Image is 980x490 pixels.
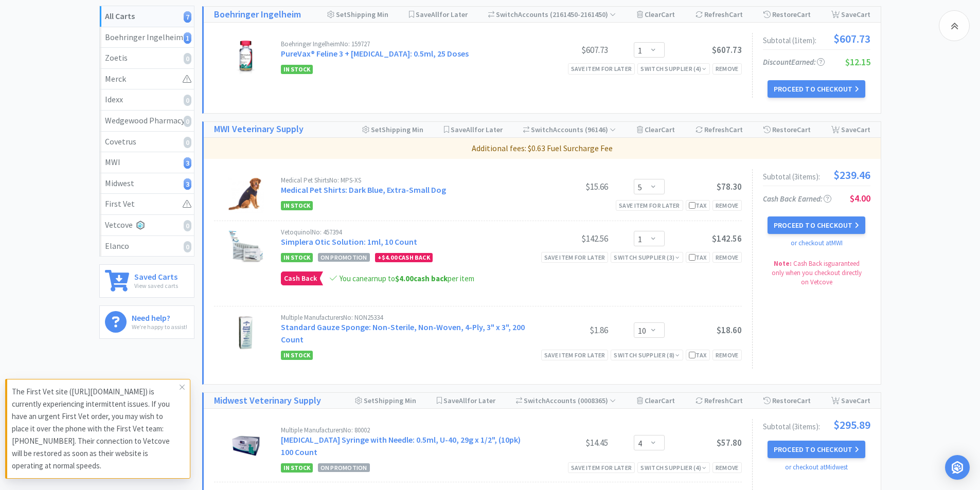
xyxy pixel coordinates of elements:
[831,393,870,408] div: Save
[661,125,675,134] span: Cart
[228,427,264,463] img: 9fd01e2a52df4d30af902b14a1019e30_408812.jpeg
[640,64,706,74] div: Switch Supplier ( 4 )
[184,220,191,231] i: 0
[281,427,531,433] div: Multiple Manufacturers No: 80002
[831,7,870,22] div: Save
[228,177,264,213] img: e94b90bcae5949b98cf2acd7ff72172f_17052.png
[105,114,189,128] div: Wedgewood Pharmacy
[763,7,811,22] div: Restore
[228,314,264,350] img: 7c08a12d731a4e6abc8954194465f684_371970.png
[768,441,865,458] button: Proceed to Checkout
[184,11,191,23] i: 7
[466,125,474,134] span: All
[184,157,191,169] i: 3
[568,63,635,74] div: Save item for later
[797,125,811,134] span: Cart
[661,396,675,405] span: Cart
[214,122,304,137] a: MWI Veterinary Supply
[100,132,194,153] a: Covetrus0
[689,252,707,262] div: Tax
[184,53,191,64] i: 0
[281,48,469,59] a: PureVax® Feline 3 + [MEDICAL_DATA]: 0.5ml, 25 Doses
[568,462,635,473] div: Save item for later
[459,396,467,405] span: All
[833,419,870,430] span: $295.89
[184,178,191,190] i: 3
[548,10,616,19] span: ( 2161450-2161450 )
[616,200,683,211] div: Save item for later
[100,152,194,173] a: MWI3
[763,393,811,408] div: Restore
[712,233,742,244] span: $142.56
[100,111,194,132] a: Wedgewood Pharmacy0
[831,122,870,137] div: Save
[763,33,870,44] div: Subtotal ( 1 item ):
[134,281,178,291] p: View saved carts
[637,393,675,408] div: Clear
[516,393,616,408] div: Accounts
[105,177,189,190] div: Midwest
[763,169,870,180] div: Subtotal ( 3 item s ):
[281,322,525,344] a: Standard Gauze Sponge: Non-Sterile, Non-Woven, 4-Ply, 3" x 3", 200 Count
[763,194,831,204] span: Cash Back Earned :
[105,135,189,149] div: Covetrus
[132,311,187,322] h6: Need help?
[318,253,370,262] span: On Promotion
[105,219,189,232] div: Vetcove
[696,7,743,22] div: Refresh
[281,434,521,457] a: [MEDICAL_DATA] Syringe with Needle: 0.5ml, U-40, 29g x 1/2", (10pk) 100 Count
[184,32,191,44] i: 1
[689,201,707,210] div: Tax
[729,10,743,19] span: Cart
[857,396,870,405] span: Cart
[395,274,414,283] span: $4.00
[696,122,743,137] div: Refresh
[281,314,531,321] div: Multiple Manufacturers No: NON25334
[541,350,609,360] div: Save item for later
[531,232,608,245] div: $142.56
[763,419,870,430] div: Subtotal ( 3 item s ):
[845,56,870,68] span: $12.15
[637,7,675,22] div: Clear
[100,194,194,215] a: First Vet
[281,41,531,47] div: Boehringer Ingelheim No: 159727
[105,11,135,21] strong: All Carts
[281,177,531,184] div: Medical Pet Shirts No: MPS-XS
[99,264,194,298] a: Saved CartsView saved carts
[717,437,742,448] span: $57.80
[523,122,616,137] div: Accounts
[833,33,870,44] span: $607.73
[105,72,189,86] div: Merck
[214,393,321,408] a: Midwest Veterinary Supply
[797,396,811,405] span: Cart
[850,192,870,204] span: $4.00
[281,185,446,195] a: Medical Pet Shirts: Dark Blue, Extra-Small Dog
[281,351,313,360] span: In Stock
[416,10,468,19] span: Save for Later
[857,10,870,19] span: Cart
[583,125,616,134] span: ( 96146 )
[531,125,553,134] span: Switch
[524,396,546,405] span: Switch
[134,270,178,281] h6: Saved Carts
[281,237,417,247] a: Simplera Otic Solution: 1ml, 10 Count
[945,455,970,480] div: Open Intercom Messenger
[774,259,792,268] strong: Note:
[768,80,865,98] button: Proceed to Checkout
[712,462,742,473] div: Remove
[712,200,742,211] div: Remove
[223,41,269,77] img: 577d018103c143e9baca243a077411b0_404528.png
[729,125,743,134] span: Cart
[768,216,865,234] button: Proceed to Checkout
[355,393,416,408] div: Shipping Min
[443,396,495,405] span: Save for Later
[227,229,265,265] img: 9d9a5eff4aa046c79840e279b20c3ee9_519904.png
[531,44,608,56] div: $607.73
[214,7,301,22] a: Boehringer Ingelheim
[488,7,616,22] div: Accounts
[100,236,194,257] a: Elanco0
[712,350,742,360] div: Remove
[712,252,742,263] div: Remove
